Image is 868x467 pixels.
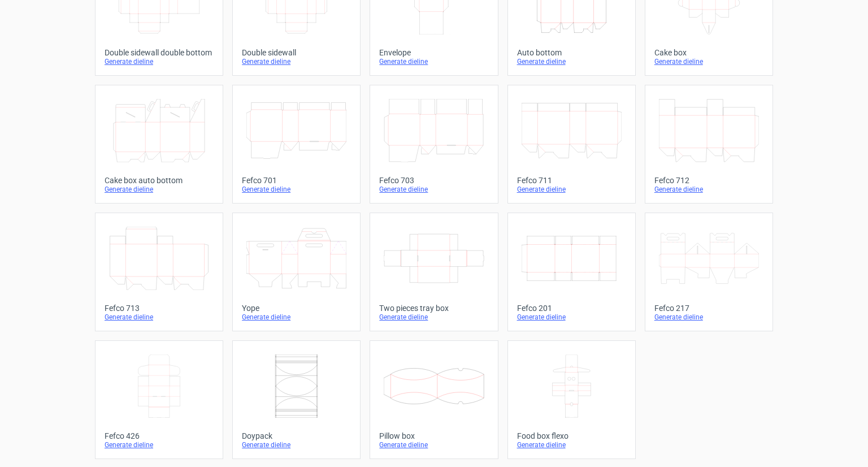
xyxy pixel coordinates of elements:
[517,304,626,313] div: Fefco 201
[95,340,223,459] a: Fefco 426Generate dieline
[242,176,351,185] div: Fefco 701
[517,57,626,66] div: Generate dieline
[379,440,488,449] div: Generate dieline
[95,85,223,204] a: Cake box auto bottomGenerate dieline
[379,313,488,322] div: Generate dieline
[105,440,214,449] div: Generate dieline
[507,213,636,331] a: Fefco 201Generate dieline
[379,48,488,57] div: Envelope
[232,340,361,459] a: DoypackGenerate dieline
[654,176,763,185] div: Fefco 712
[105,431,214,440] div: Fefco 426
[105,57,214,66] div: Generate dieline
[379,185,488,194] div: Generate dieline
[654,304,763,313] div: Fefco 217
[379,57,488,66] div: Generate dieline
[242,57,351,66] div: Generate dieline
[242,48,351,57] div: Double sidewall
[379,304,488,313] div: Two pieces tray box
[517,185,626,194] div: Generate dieline
[654,185,763,194] div: Generate dieline
[654,57,763,66] div: Generate dieline
[517,313,626,322] div: Generate dieline
[517,431,626,440] div: Food box flexo
[645,85,773,204] a: Fefco 712Generate dieline
[105,304,214,313] div: Fefco 713
[507,85,636,204] a: Fefco 711Generate dieline
[517,176,626,185] div: Fefco 711
[105,185,214,194] div: Generate dieline
[517,440,626,449] div: Generate dieline
[105,48,214,57] div: Double sidewall double bottom
[242,313,351,322] div: Generate dieline
[95,213,223,331] a: Fefco 713Generate dieline
[654,48,763,57] div: Cake box
[507,340,636,459] a: Food box flexoGenerate dieline
[654,313,763,322] div: Generate dieline
[379,176,488,185] div: Fefco 703
[379,431,488,440] div: Pillow box
[232,85,361,204] a: Fefco 701Generate dieline
[645,213,773,331] a: Fefco 217Generate dieline
[370,213,498,331] a: Two pieces tray boxGenerate dieline
[517,48,626,57] div: Auto bottom
[105,313,214,322] div: Generate dieline
[242,431,351,440] div: Doypack
[370,340,498,459] a: Pillow boxGenerate dieline
[232,213,361,331] a: YopeGenerate dieline
[105,176,214,185] div: Cake box auto bottom
[242,304,351,313] div: Yope
[370,85,498,204] a: Fefco 703Generate dieline
[242,440,351,449] div: Generate dieline
[242,185,351,194] div: Generate dieline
